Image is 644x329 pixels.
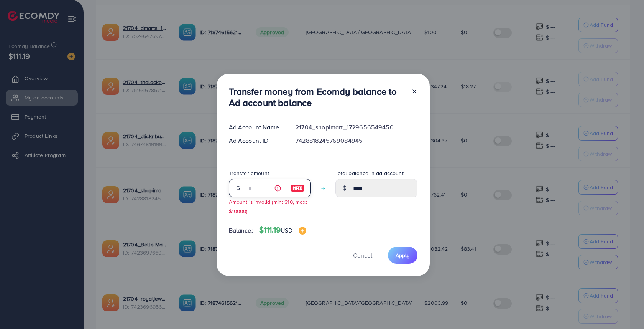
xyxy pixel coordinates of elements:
span: USD [281,226,292,235]
div: 21704_shopimart_1729656549450 [289,123,423,132]
img: image [291,184,304,193]
span: Apply [396,251,410,259]
h4: $111.19 [259,225,307,235]
iframe: Chat [611,294,638,323]
div: Ad Account ID [223,136,290,145]
img: image [299,227,306,235]
small: Amount is invalid (min: $10, max: $10000) [229,198,307,214]
span: Cancel [353,251,372,260]
div: 7428818245769084945 [289,136,423,145]
label: Total balance in ad account [335,169,404,177]
span: Balance: [229,226,253,235]
button: Cancel [343,247,382,263]
h3: Transfer money from Ecomdy balance to Ad account balance [229,86,405,108]
button: Apply [388,247,417,263]
label: Transfer amount [229,169,269,177]
div: Ad Account Name [223,123,290,132]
